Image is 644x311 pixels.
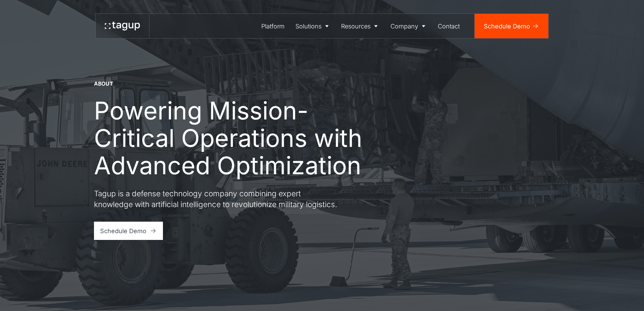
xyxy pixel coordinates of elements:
[385,14,433,38] a: Company
[290,14,336,38] a: Solutions
[341,22,371,31] div: Resources
[336,14,385,38] a: Resources
[484,22,530,31] div: Schedule Demo
[475,14,548,38] a: Schedule Demo
[261,22,285,31] div: Platform
[256,14,290,38] a: Platform
[390,22,418,31] div: Company
[94,97,378,179] h1: Powering Mission-Critical Operations with Advanced Optimization
[94,80,113,88] div: About
[295,22,321,31] div: Solutions
[433,14,466,38] a: Contact
[438,22,460,31] div: Contact
[94,222,163,240] a: Schedule Demo
[100,226,146,236] div: Schedule Demo
[94,188,337,209] p: Tagup is a defense technology company combining expert knowledge with artificial intelligence to ...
